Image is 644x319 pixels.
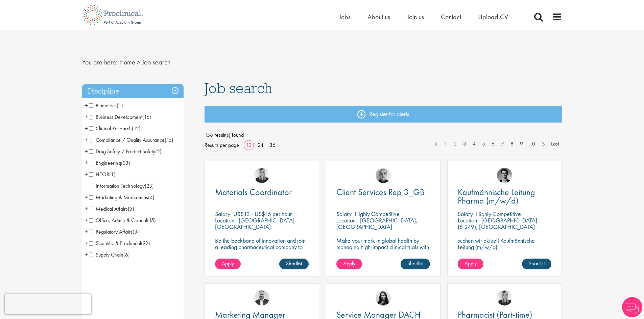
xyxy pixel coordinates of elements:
a: Register for alerts [205,106,562,123]
span: (22) [141,240,150,247]
a: Contact [441,12,461,21]
a: 5 [479,140,488,148]
span: + [85,123,88,133]
img: Max Slevogt [497,168,512,183]
span: You are here: [82,58,118,67]
span: + [85,204,88,214]
a: Materials Coordinator [215,188,309,196]
span: (15) [165,136,173,143]
a: 8 [507,140,517,148]
a: Harry Budge [376,168,391,183]
p: Be the backbone of innovation and join a leading pharmaceutical company to help keep life-changin... [215,237,309,263]
a: 9 [517,140,526,148]
span: (6) [123,251,130,258]
span: Office, Admin & Clerical [89,217,147,224]
span: Biometrics [89,102,123,109]
a: Client Services Rep 3_GB [336,188,430,196]
span: Medical Affairs [89,205,134,212]
span: Clinical Research [89,125,132,132]
span: Drug Safety / Product Safety [89,148,162,155]
p: US$13 - US$15 per hour [233,210,292,218]
a: 24 [255,141,266,149]
p: [GEOGRAPHIC_DATA], [GEOGRAPHIC_DATA] [336,216,418,231]
span: Job search [142,58,170,67]
span: (2) [155,148,162,155]
a: 12 [244,141,254,149]
img: Janelle Jones [254,168,269,183]
span: (1) [109,171,116,178]
span: Medical Affairs [89,205,128,212]
span: Scientific & Preclinical [89,240,141,247]
img: Aitor Melia [254,290,269,305]
a: Kaufmännische Leitung Pharma (m/w/d) [458,188,551,205]
a: About us [367,12,390,21]
span: Location: [215,216,236,224]
span: Regulatory Affairs [89,228,133,235]
p: Highly Competitive [355,210,400,218]
span: (15) [147,217,156,224]
span: Business Development [89,113,151,121]
span: HEOR [89,171,116,178]
span: 158 result(s) found [205,130,562,140]
span: Salary [215,210,230,218]
span: Office, Admin & Clerical [89,217,156,224]
span: Compliance / Quality Assurance [89,136,173,143]
span: Marketing & Medcomms [89,194,148,201]
span: (1) [117,102,123,109]
span: Engineering [89,159,121,166]
span: Regulatory Affairs [89,228,139,235]
a: breadcrumb link [119,58,135,67]
span: + [85,249,88,260]
div: Discipline [82,84,184,99]
span: (33) [121,159,130,166]
span: (12) [132,125,141,132]
span: (3) [133,228,139,235]
p: suchen wir aktuell Kaufmännische Leitung (m/w/d). [458,237,551,250]
a: 1 [441,140,451,148]
span: Supply Chain [89,251,123,258]
span: (5) [128,205,134,212]
span: Marketing & Medcomms [89,194,154,201]
span: Compliance / Quality Assurance [89,136,165,143]
a: Apply [458,259,483,269]
span: Salary [458,210,473,218]
a: Shortlist [522,259,551,269]
a: Apply [336,259,362,269]
span: (16) [142,113,151,121]
span: + [85,135,88,145]
p: [GEOGRAPHIC_DATA] (81249), [GEOGRAPHIC_DATA] [458,216,537,231]
a: 7 [498,140,507,148]
span: + [85,238,88,248]
span: (4) [148,194,154,201]
a: Pharmacist (Part-time) [458,311,551,319]
span: Clinical Research [89,125,141,132]
a: Jobs [339,12,351,21]
span: Client Services Rep 3_GB [336,186,425,198]
img: Indre Stankeviciute [376,290,391,305]
span: HEOR [89,171,109,178]
span: Business Development [89,113,142,121]
span: + [85,169,88,179]
a: 2 [450,140,460,148]
img: Janelle Jones [497,290,512,305]
a: Shortlist [401,259,430,269]
span: Location: [336,216,357,224]
a: Join us [407,12,424,21]
a: 10 [526,140,539,148]
a: 4 [469,140,479,148]
span: Kaufmännische Leitung Pharma (m/w/d) [458,186,535,206]
p: [GEOGRAPHIC_DATA], [GEOGRAPHIC_DATA] [215,216,296,231]
a: Upload CV [478,12,508,21]
span: Apply [343,260,355,267]
span: + [85,100,88,110]
span: + [85,192,88,202]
